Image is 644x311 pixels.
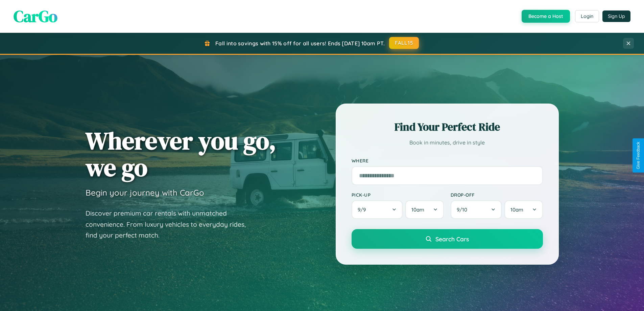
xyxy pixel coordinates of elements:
p: Book in minutes, drive in style [352,138,543,148]
span: Fall into savings with 15% off for all users! Ends [DATE] 10am PT. [215,40,385,47]
div: Give Feedback [636,142,641,169]
label: Pick-up [352,192,444,198]
button: Login [575,10,599,22]
button: Search Cars [352,229,543,249]
button: 10am [504,200,543,219]
label: Where [352,158,543,163]
p: Discover premium car rentals with unmatched convenience. From luxury vehicles to everyday rides, ... [86,208,255,241]
label: Drop-off [451,192,543,198]
h1: Wherever you go, we go [86,127,276,181]
button: Sign Up [602,10,630,22]
span: 9 / 10 [457,206,471,213]
button: 10am [405,200,444,219]
span: CarGo [14,5,57,27]
button: Become a Host [522,10,570,23]
button: FALL15 [389,37,419,49]
h3: Begin your journey with CarGo [86,187,204,198]
button: 9/9 [352,200,403,219]
span: Search Cars [435,235,469,243]
span: 9 / 9 [358,206,369,213]
span: 10am [411,206,424,213]
span: 10am [510,206,523,213]
h2: Find Your Perfect Ride [352,119,543,134]
button: 9/10 [451,200,502,219]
